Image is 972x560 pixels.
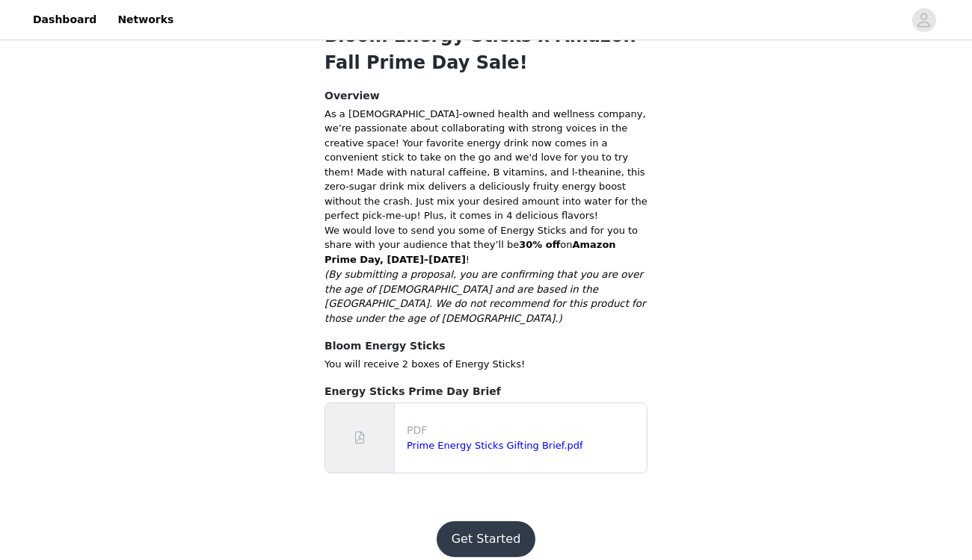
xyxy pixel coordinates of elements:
h4: Energy Sticks Prime Day Brief [324,384,648,399]
div: avatar [917,8,931,32]
h4: Bloom Energy Sticks [324,338,648,354]
p: You will receive 2 boxes of Energy Sticks! [324,357,648,372]
a: Prime Energy Sticks Gifting Brief.pdf [407,440,583,451]
p: We would love to send you some of Energy Sticks and for you to share with your audience that they... [324,223,648,267]
h1: Bloom Energy Sticks x Amazon Fall Prime Day Sale! [324,22,648,76]
h4: Overview [324,88,648,104]
p: As a [DEMOGRAPHIC_DATA]-owned health and wellness company, we’re passionate about collaborating w... [324,107,648,223]
a: Networks [108,3,182,37]
a: Dashboard [24,3,105,37]
span: (By submitting a proposal, you are confirming that you are over the age of [DEMOGRAPHIC_DATA] and... [324,269,645,325]
strong: 30% off [519,239,560,250]
button: Get Started [437,521,536,557]
p: PDF [407,423,641,438]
